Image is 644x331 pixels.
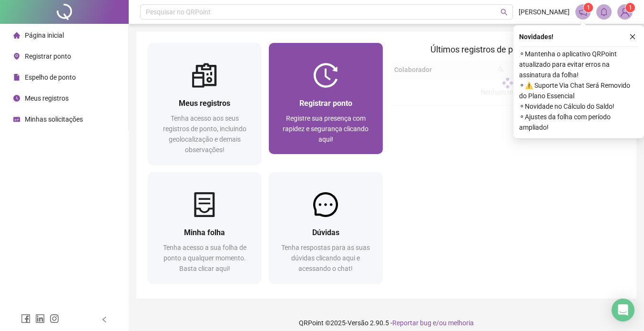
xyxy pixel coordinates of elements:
span: Reportar bug e/ou melhoria [392,319,474,327]
span: ⚬ Mantenha o aplicativo QRPoint atualizado para evitar erros na assinatura da folha! [519,49,638,80]
span: Página inicial [25,31,64,39]
span: Versão [348,319,368,327]
span: Dúvidas [312,228,339,237]
span: Meus registros [25,94,69,102]
span: Novidades ! [519,31,553,42]
a: Meus registrosTenha acesso aos seus registros de ponto, incluindo geolocalização e demais observa... [148,43,261,165]
a: Registrar pontoRegistre sua presença com rapidez e segurança clicando aqui! [269,43,382,154]
span: ⚬ Novidade no Cálculo do Saldo! [519,101,638,112]
sup: 1 [583,3,593,12]
div: Open Intercom Messenger [612,299,634,321]
span: Espelho de ponto [25,73,76,81]
span: close [629,33,636,40]
span: Registrar ponto [299,99,352,108]
span: linkedin [35,314,45,323]
span: Tenha acesso a sua folha de ponto a qualquer momento. Basta clicar aqui! [163,244,246,272]
span: clock-circle [13,95,20,102]
span: search [501,9,508,16]
span: notification [579,8,587,16]
span: 1 [587,4,590,11]
span: Minhas solicitações [25,115,83,123]
img: 84075 [618,5,632,19]
span: 1 [629,4,632,11]
sup: Atualize o seu contato no menu Meus Dados [625,3,635,12]
span: ⚬ ⚠️ Suporte Via Chat Será Removido do Plano Essencial [519,80,638,101]
span: home [13,32,20,39]
span: environment [13,53,20,60]
span: schedule [13,116,20,123]
a: Minha folhaTenha acesso a sua folha de ponto a qualquer momento. Basta clicar aqui! [148,172,261,283]
span: Registre sua presença com rapidez e segurança clicando aqui! [283,114,368,143]
a: DúvidasTenha respostas para as suas dúvidas clicando aqui e acessando o chat! [269,172,382,283]
span: Registrar ponto [25,52,71,60]
span: Tenha acesso aos seus registros de ponto, incluindo geolocalização e demais observações! [163,114,246,154]
span: ⚬ Ajustes da folha com período ampliado! [519,112,638,133]
span: Minha folha [184,228,225,237]
span: bell [600,8,608,16]
span: Últimos registros de ponto sincronizados [430,44,584,54]
span: facebook [21,314,31,323]
span: file [13,74,20,81]
span: [PERSON_NAME] [519,7,570,17]
span: Meus registros [179,99,230,108]
span: left [101,316,108,323]
span: Tenha respostas para as suas dúvidas clicando aqui e acessando o chat! [281,244,370,272]
span: instagram [50,314,59,323]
